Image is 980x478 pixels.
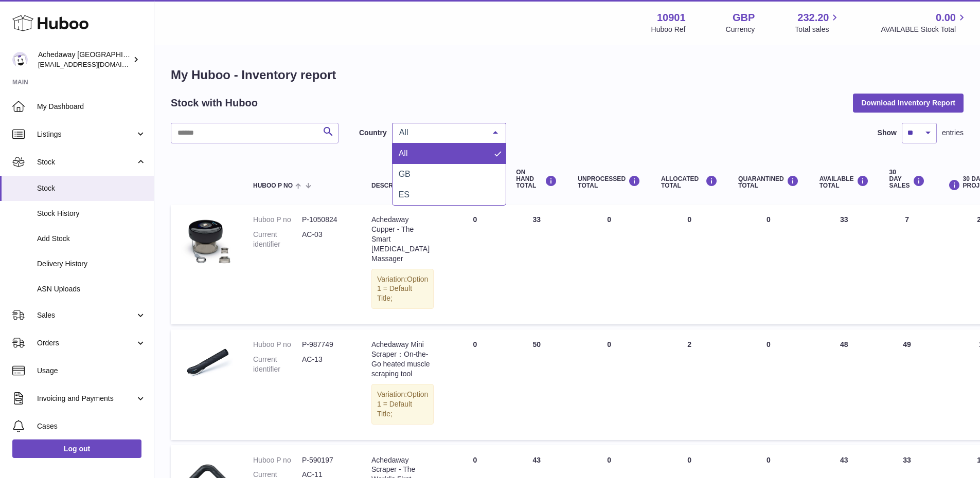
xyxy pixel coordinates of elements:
[37,259,146,269] span: Delivery History
[767,340,771,348] span: 0
[567,205,651,324] td: 0
[809,205,879,324] td: 33
[37,209,146,218] span: Stock History
[37,284,146,294] span: ASN Uploads
[444,329,506,439] td: 0
[578,175,640,189] div: UNPROCESSED Total
[661,175,718,189] div: ALLOCATED Total
[651,205,728,324] td: 0
[171,96,258,110] h2: Stock with Huboo
[12,439,141,458] a: Log out
[795,25,841,34] span: Total sales
[657,11,686,25] strong: 10901
[726,25,755,34] div: Currency
[767,456,771,464] span: 0
[809,329,879,439] td: 48
[253,182,293,189] span: Huboo P no
[38,50,131,69] div: Achedaway [GEOGRAPHIC_DATA]
[942,128,964,138] span: entries
[651,329,728,439] td: 2
[37,366,146,376] span: Usage
[37,421,146,431] span: Cases
[253,215,302,225] dt: Huboo P no
[853,94,964,112] button: Download Inventory Report
[377,275,428,303] span: Option 1 = Default Title;
[253,340,302,350] dt: Huboo P no
[253,355,302,374] dt: Current identifier
[444,205,506,324] td: 0
[371,182,414,189] span: Description
[253,230,302,249] dt: Current identifier
[399,190,409,199] span: ES
[37,310,135,320] span: Sales
[371,215,434,263] div: Achedaway Cupper - The Smart [MEDICAL_DATA] Massager
[936,11,956,25] span: 0.00
[399,170,411,178] span: GB
[879,329,935,439] td: 49
[879,205,935,324] td: 7
[506,205,567,324] td: 33
[371,340,434,379] div: Achedaway Mini Scraper：On-the-Go heated muscle scraping tool
[795,11,841,34] a: 232.20 Total sales
[738,175,799,189] div: QUARANTINED Total
[171,67,964,83] h1: My Huboo - Inventory report
[359,128,387,138] label: Country
[567,329,651,439] td: 0
[37,234,146,244] span: Add Stock
[37,394,135,403] span: Invoicing and Payments
[878,128,897,138] label: Show
[37,338,135,348] span: Orders
[397,127,485,138] span: All
[881,25,968,34] span: AVAILABLE Stock Total
[767,215,771,224] span: 0
[253,455,302,465] dt: Huboo P no
[733,11,755,25] strong: GBP
[181,340,233,391] img: product image
[302,230,351,249] dd: AC-03
[302,355,351,374] dd: AC-13
[38,60,151,68] span: [EMAIL_ADDRESS][DOMAIN_NAME]
[881,11,968,34] a: 0.00 AVAILABLE Stock Total
[651,25,686,34] div: Huboo Ref
[797,11,829,25] span: 232.20
[819,175,869,189] div: AVAILABLE Total
[399,149,408,158] span: All
[516,169,557,190] div: ON HAND Total
[12,52,28,67] img: admin@newpb.co.uk
[37,102,146,112] span: My Dashboard
[371,384,434,425] div: Variation:
[37,130,135,139] span: Listings
[37,157,135,167] span: Stock
[377,390,428,418] span: Option 1 = Default Title;
[371,269,434,309] div: Variation:
[302,215,351,225] dd: P-1050824
[181,215,233,266] img: product image
[37,183,146,193] span: Stock
[302,340,351,350] dd: P-987749
[889,169,925,190] div: 30 DAY SALES
[302,455,351,465] dd: P-590197
[506,329,567,439] td: 50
